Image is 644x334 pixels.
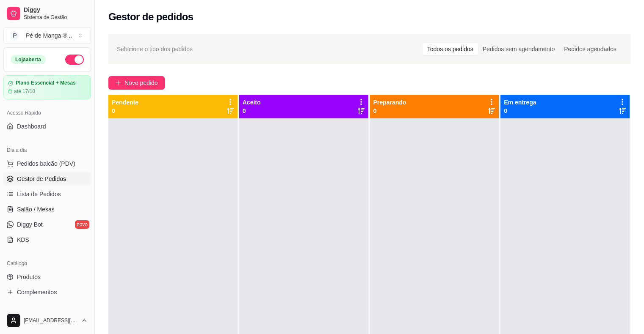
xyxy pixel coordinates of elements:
a: KDS [3,233,91,246]
span: Novo pedido [124,78,158,88]
p: Pendente [112,98,138,107]
span: Diggy [24,6,88,14]
a: DiggySistema de Gestão [3,3,91,24]
a: Produtos [3,270,91,284]
span: Sistema de Gestão [24,14,88,21]
span: P [11,31,19,40]
div: Pé de Manga ® ... [26,31,72,40]
button: [EMAIL_ADDRESS][DOMAIN_NAME] [3,310,91,331]
span: Salão / Mesas [17,205,55,214]
p: Aceito [243,98,261,107]
p: 0 [373,107,406,115]
p: Em entrega [504,98,536,107]
a: Diggy Botnovo [3,218,91,231]
div: Pedidos sem agendamento [478,43,559,55]
p: 0 [112,107,138,115]
span: Gestor de Pedidos [17,175,66,183]
article: até 17/10 [14,88,35,95]
span: [EMAIL_ADDRESS][DOMAIN_NAME] [24,317,77,324]
div: Acesso Rápido [3,106,91,120]
span: Produtos [17,273,41,281]
span: plus [115,80,121,86]
div: Dia a dia [3,143,91,157]
span: Pedidos balcão (PDV) [17,159,75,168]
button: Select a team [3,27,91,44]
span: Dashboard [17,122,46,131]
a: Plano Essencial + Mesasaté 17/10 [3,75,91,99]
a: Lista de Pedidos [3,187,91,201]
button: Alterar Status [65,55,84,65]
span: Complementos [17,288,57,296]
div: Todos os pedidos [423,43,478,55]
p: Preparando [373,98,406,107]
span: Lista de Pedidos [17,190,61,198]
h2: Gestor de pedidos [108,10,193,24]
a: Complementos [3,285,91,299]
article: Plano Essencial + Mesas [16,80,76,86]
a: Dashboard [3,120,91,133]
a: Salão / Mesas [3,203,91,216]
p: 0 [243,107,261,115]
span: Selecione o tipo dos pedidos [117,44,193,54]
button: Pedidos balcão (PDV) [3,157,91,170]
button: Novo pedido [108,76,165,90]
span: KDS [17,235,29,244]
a: Gestor de Pedidos [3,172,91,186]
div: Pedidos agendados [559,43,621,55]
p: 0 [504,107,536,115]
div: Loja aberta [11,55,46,64]
div: Catálogo [3,257,91,270]
span: Diggy Bot [17,220,43,229]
